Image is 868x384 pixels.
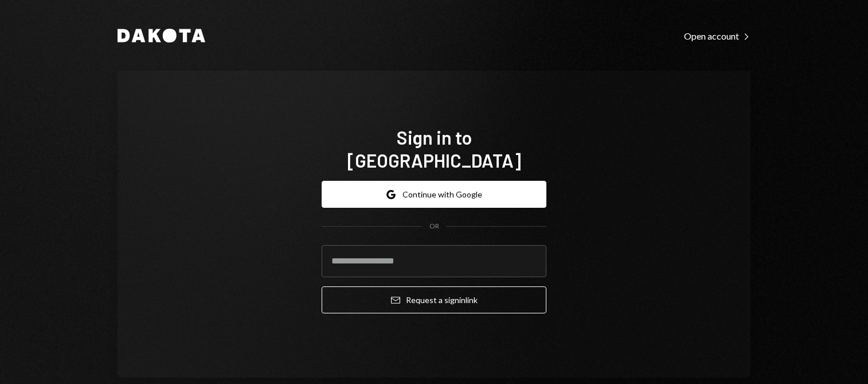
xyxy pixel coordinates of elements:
[322,126,546,172] h1: Sign in to [GEOGRAPHIC_DATA]
[429,222,439,231] div: OR
[322,181,546,208] button: Continue with Google
[684,29,750,42] a: Open account
[523,254,537,268] keeper-lock: Open Keeper Popup
[684,30,750,42] div: Open account
[322,286,546,313] button: Request a signinlink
